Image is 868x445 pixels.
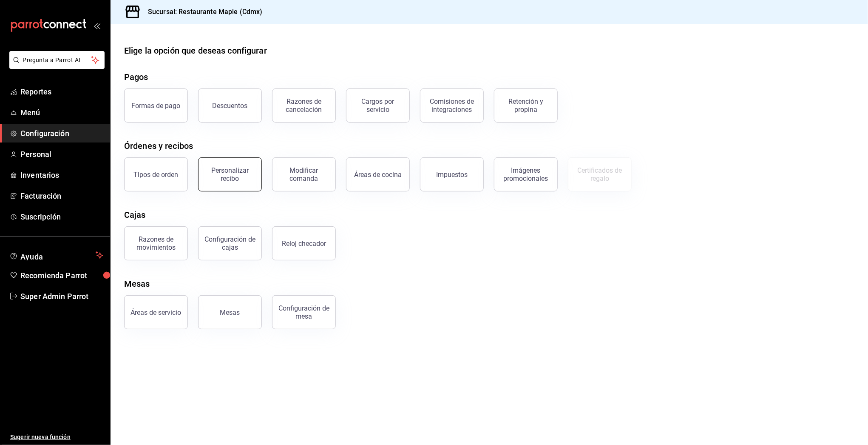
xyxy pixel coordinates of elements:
[346,157,410,191] button: Áreas de cocina
[494,157,558,191] button: Imágenes promocionales
[20,128,103,139] span: Configuración
[134,171,179,179] div: Tipos de orden
[20,107,103,118] span: Menú
[220,308,240,317] div: Mesas
[278,304,330,320] div: Configuración de mesa
[20,250,92,260] span: Ayuda
[198,88,262,123] button: Descuentos
[272,226,336,260] button: Reloj checador
[272,157,336,191] button: Modificar comanda
[20,211,103,222] span: Suscripción
[354,171,402,179] div: Áreas de cocina
[20,86,103,97] span: Reportes
[9,51,105,69] button: Pregunta a Parrot AI
[141,7,262,17] h3: Sucursal: Restaurante Maple (Cdmx)
[494,88,558,123] button: Retención y propina
[425,97,478,114] div: Comisiones de integraciones
[204,166,256,183] div: Personalizar recibo
[282,240,326,248] div: Reloj checador
[124,44,267,57] div: Elige la opción que deseas configurar
[278,166,330,183] div: Modificar comanda
[278,97,330,114] div: Razones de cancelación
[10,433,103,442] span: Sugerir nueva función
[23,56,91,65] span: Pregunta a Parrot AI
[20,148,103,160] span: Personal
[6,62,105,71] a: Pregunta a Parrot AI
[198,226,262,260] button: Configuración de cajas
[20,190,103,202] span: Facturación
[272,295,336,329] button: Configuración de mesa
[198,157,262,191] button: Personalizar recibo
[204,235,256,251] div: Configuración de cajas
[124,208,146,221] div: Cajas
[124,226,188,260] button: Razones de movimientos
[352,97,404,114] div: Cargos por servicio
[124,88,188,123] button: Formas de pago
[94,22,100,29] button: open_drawer_menu
[124,277,150,290] div: Mesas
[568,157,632,191] button: Certificados de regalo
[124,295,188,329] button: Áreas de servicio
[436,171,468,179] div: Impuestos
[346,88,410,123] button: Cargos por servicio
[573,166,626,183] div: Certificados de regalo
[499,166,552,183] div: Imágenes promocionales
[124,140,193,152] div: Órdenes y recibos
[499,97,552,114] div: Retención y propina
[132,102,181,110] div: Formas de pago
[130,235,182,251] div: Razones de movimientos
[20,270,103,281] span: Recomienda Parrot
[198,295,262,329] button: Mesas
[124,157,188,191] button: Tipos de orden
[131,308,182,317] div: Áreas de servicio
[213,102,248,110] div: Descuentos
[272,88,336,123] button: Razones de cancelación
[124,71,148,83] div: Pagos
[20,169,103,181] span: Inventarios
[420,88,484,123] button: Comisiones de integraciones
[420,157,484,191] button: Impuestos
[20,291,103,302] span: Super Admin Parrot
